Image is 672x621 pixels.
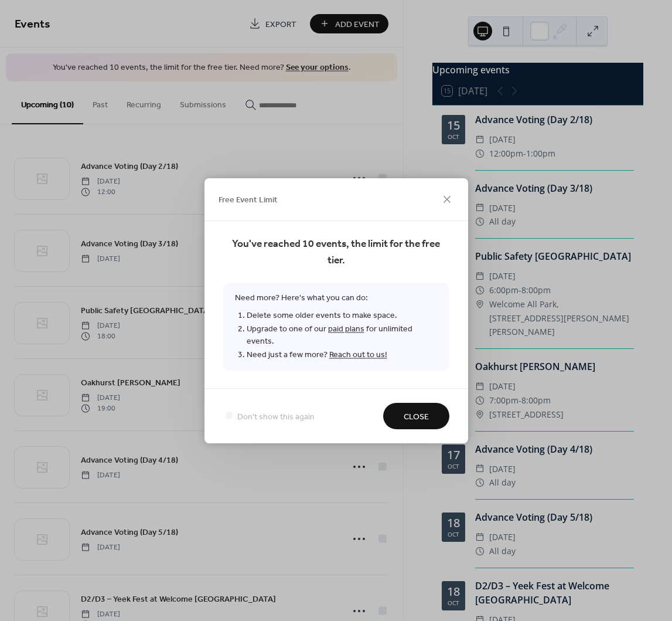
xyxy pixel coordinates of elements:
li: Need just a few more? [247,348,438,361]
span: Need more? Here's what you can do: [223,283,449,370]
span: Free Event Limit [219,194,278,206]
a: Reach out to us! [329,347,387,362]
li: Upgrade to one of our for unlimited events. [247,322,438,348]
li: Delete some older events to make space. [247,308,438,322]
button: Close [383,403,449,429]
span: Close [404,410,429,423]
span: Don't show this again [237,410,315,423]
a: paid plans [328,321,364,337]
span: You've reached 10 events, the limit for the free tier. [223,236,449,269]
